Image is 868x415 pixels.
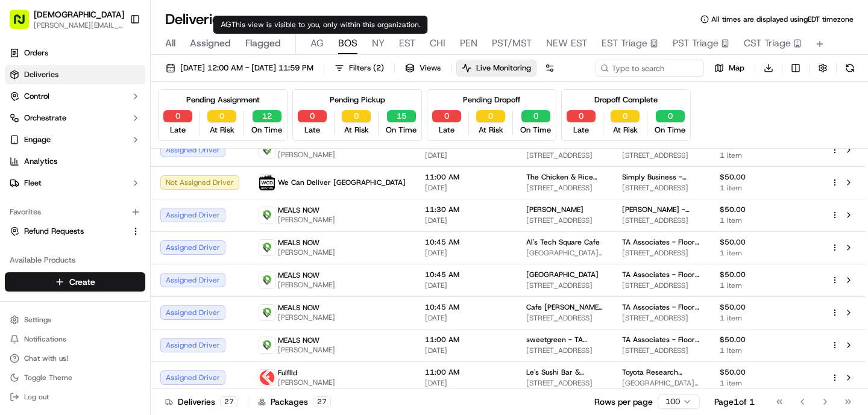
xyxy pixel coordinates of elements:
img: melas_now_logo.png [259,240,275,255]
span: [STREET_ADDRESS] [526,346,603,355]
span: [PERSON_NAME] [278,378,335,387]
span: 1 item [720,378,760,388]
span: 11:00 AM [425,367,507,377]
span: 10:45 AM [425,237,507,247]
span: 1 item [720,313,760,323]
span: [DATE] [425,183,507,193]
span: Notifications [24,334,66,344]
span: [PERSON_NAME] [278,345,335,355]
span: Orders [24,48,48,58]
span: Orchestrate [24,113,66,123]
button: 0 [163,110,192,122]
span: 1 item [720,346,760,355]
span: Views [420,63,441,73]
span: 11:00 AM [425,172,507,182]
span: Late [439,125,454,136]
span: $50.00 [720,205,760,214]
span: Toyota Research Institute - TRI - Floor 600/700, Suite 6-501 [622,367,700,377]
span: API Documentation [114,175,193,187]
span: Engage [24,134,51,145]
span: [DEMOGRAPHIC_DATA] [34,8,124,20]
button: Map [709,60,750,76]
span: [PERSON_NAME] [526,205,583,214]
span: Deliveries [24,69,58,80]
div: Packages [258,396,331,408]
button: Refresh [841,60,858,76]
span: PST/MST [492,36,532,51]
div: Pending Dropoff [463,95,520,105]
span: 10:45 AM [425,302,507,312]
span: Control [24,91,49,102]
span: $50.00 [720,302,760,312]
button: 0 [432,110,461,122]
span: [STREET_ADDRESS] [622,313,700,323]
span: 1 item [720,183,760,193]
button: 0 [476,110,505,122]
span: [GEOGRAPHIC_DATA][STREET_ADDRESS][GEOGRAPHIC_DATA] [526,248,603,258]
span: Toggle Theme [24,373,72,382]
span: On Time [251,125,282,136]
span: [PERSON_NAME] [278,313,335,322]
span: Refund Requests [24,226,84,237]
button: Start new chat [205,119,219,133]
span: [DATE] [425,151,507,160]
span: Log out [24,392,49,402]
img: profile_wcd-boston.png [259,175,275,190]
span: [STREET_ADDRESS] [526,313,603,323]
span: 11:30 AM [425,205,507,214]
span: sweetgreen - TA Associates [526,335,603,345]
button: Filters(2) [329,60,389,76]
span: 1 item [720,281,760,290]
span: NY [372,36,385,51]
span: 10:45 AM [425,270,507,279]
button: Chat with us! [5,350,145,367]
div: 27 [313,396,331,407]
button: 0 [342,110,371,122]
span: Fleet [24,178,42,189]
button: Toggle Theme [5,369,145,386]
span: 1 item [720,248,760,258]
span: CST Triage [744,36,791,51]
span: Knowledge Base [24,175,92,187]
span: Live Monitoring [476,63,531,73]
span: CHI [430,36,445,51]
span: TA Associates - Floor 56 [622,302,700,312]
span: 1 item [720,151,760,160]
span: At Risk [613,125,638,136]
button: [DATE] 12:00 AM - [DATE] 11:59 PM [160,60,319,76]
span: Create [69,276,95,288]
span: BOS [338,36,357,51]
span: [DATE] 12:00 AM - [DATE] 11:59 PM [180,63,313,73]
span: Map [729,63,744,73]
span: [STREET_ADDRESS] [622,248,700,258]
div: Pending Pickup [330,95,385,105]
img: melas_now_logo.png [259,337,275,353]
span: $50.00 [720,237,760,247]
button: 0 [611,110,640,122]
div: AG [213,16,428,34]
button: Engage [5,130,145,149]
span: [STREET_ADDRESS] [622,216,700,225]
span: [PERSON_NAME] [278,215,335,225]
span: At Risk [210,125,234,136]
span: $50.00 [720,172,760,182]
span: [DATE] [425,248,507,258]
span: [STREET_ADDRESS] [526,216,603,225]
div: We're available if you need us! [41,127,153,137]
div: Dropoff Complete [594,95,658,105]
span: This view is visible to you, only within this organization. [231,20,421,30]
span: [PERSON_NAME] - Floor 9 [622,205,700,214]
button: Refund Requests [5,222,145,241]
img: melas_now_logo.png [259,207,275,223]
span: $50.00 [720,367,760,377]
button: Views [400,60,446,76]
div: Page 1 of 1 [714,396,755,408]
div: 💻 [102,176,112,186]
div: 27 [220,396,238,407]
div: Pending Assignment0Late0At Risk12On Time [158,89,288,141]
span: $50.00 [720,270,760,279]
span: [DATE] [425,216,507,225]
button: 0 [567,110,596,122]
div: Pending Dropoff0Late0At Risk0On Time [427,89,556,141]
span: [PERSON_NAME] [278,280,335,290]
